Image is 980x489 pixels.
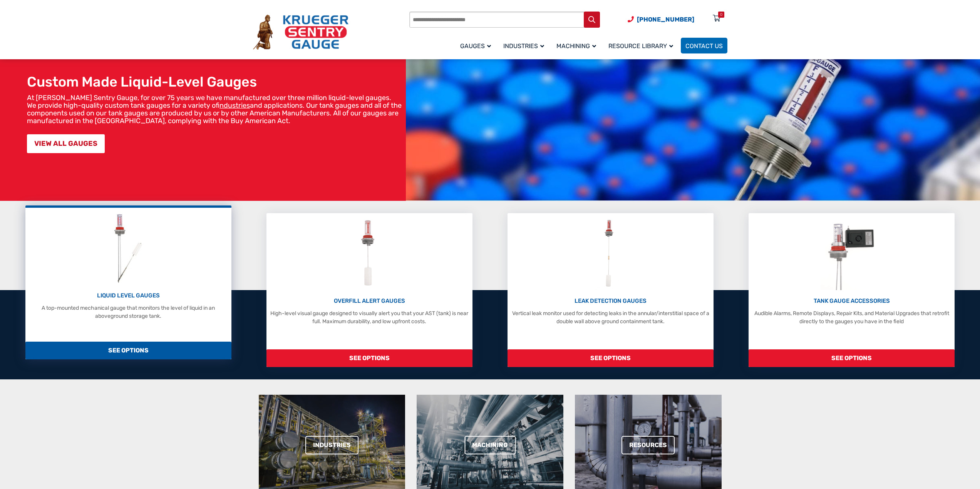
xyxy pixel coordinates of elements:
a: Overfill Alert Gauges OVERFILL ALERT GAUGES High-level visual gauge designed to visually alert yo... [266,213,472,367]
a: Phone Number (920) 434-8860 [628,15,694,24]
span: Industries [503,42,544,50]
p: LEAK DETECTION GAUGES [511,297,709,305]
a: industries [219,101,250,110]
p: High-level visual gauge designed to visually alert you that your AST (tank) is near full. Maximum... [270,309,468,325]
a: Liquid Level Gauges LIQUID LEVEL GAUGES A top-mounted mechanical gauge that monitors the level of... [25,205,231,359]
span: SEE OPTIONS [266,349,472,367]
a: Gauges [456,37,499,55]
a: Contact Us [681,38,727,53]
img: Liquid Level Gauges [108,212,149,285]
img: Overfill Alert Gauges [352,217,387,290]
span: Contact Us [685,42,723,50]
span: SEE OPTIONS [25,342,231,359]
p: OVERFILL ALERT GAUGES [270,297,468,305]
p: Vertical leak monitor used for detecting leaks in the annular/interstitial space of a double wall... [511,309,709,325]
a: Machining [464,436,516,454]
a: Machining [552,37,604,55]
span: [PHONE_NUMBER] [637,16,694,23]
h1: Custom Made Liquid-Level Gauges [27,73,402,90]
span: SEE OPTIONS [508,349,713,367]
a: Industries [499,37,552,55]
a: VIEW ALL GAUGES [27,134,105,153]
p: LIQUID LEVEL GAUGES [29,291,227,300]
span: Gauges [460,42,491,50]
img: Leak Detection Gauges [595,217,626,290]
p: A top-mounted mechanical gauge that monitors the level of liquid in an aboveground storage tank. [29,304,227,320]
img: Tank Gauge Accessories [821,217,883,290]
img: Krueger Sentry Gauge [253,15,348,50]
a: Resource Library [604,37,681,55]
p: At [PERSON_NAME] Sentry Gauge, for over 75 years we have manufactured over three million liquid-l... [27,94,402,125]
div: 0 [720,12,722,18]
img: bg_hero_bannerksentry [406,39,980,201]
a: Tank Gauge Accessories TANK GAUGE ACCESSORIES Audible Alarms, Remote Displays, Repair Kits, and M... [749,213,954,367]
p: TANK GAUGE ACCESSORIES [752,297,950,305]
span: SEE OPTIONS [749,349,954,367]
a: Resources [622,436,675,454]
span: Resource Library [608,42,673,50]
span: Machining [556,42,596,50]
p: Audible Alarms, Remote Displays, Repair Kits, and Material Upgrades that retrofit directly to the... [752,309,950,325]
a: Leak Detection Gauges LEAK DETECTION GAUGES Vertical leak monitor used for detecting leaks in the... [508,213,713,367]
a: Industries [305,436,358,454]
